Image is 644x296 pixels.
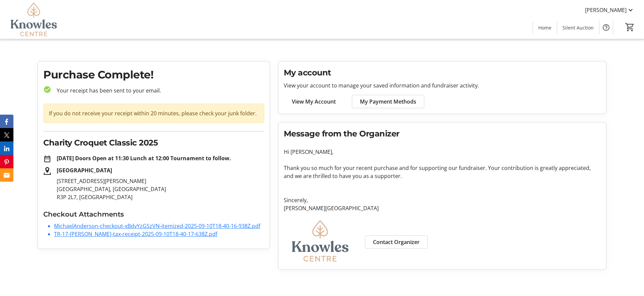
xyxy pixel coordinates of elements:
[557,21,599,34] a: Silent Auction
[51,86,264,95] p: Your receipt has been sent to your email.
[43,209,264,219] h3: Checkout Attachments
[57,167,112,174] strong: [GEOGRAPHIC_DATA]
[284,81,601,90] p: View your account to manage your saved information and fundraiser activity.
[57,177,264,201] p: [STREET_ADDRESS][PERSON_NAME] [GEOGRAPHIC_DATA], [GEOGRAPHIC_DATA] R3P 2L7, [GEOGRAPHIC_DATA]
[43,137,264,149] h2: Charity Croquet Classic 2025
[562,24,594,31] span: Silent Auction
[43,155,51,163] mat-icon: date_range
[54,222,260,230] a: MichaelAnderson-checkout-xBdvYzGSzVN-itemized-2025-09-10T18-40-16-938Z.pdf
[284,164,601,180] p: Thank you so much for your recent purchase and for supporting our fundraiser. Your contribution i...
[284,67,601,79] h2: My account
[54,230,217,238] a: TR-17-[PERSON_NAME]-tax-receipt-2025-09-10T18-40-17-638Z.pdf
[284,196,601,204] p: Sincerely,
[284,148,601,156] p: Hi [PERSON_NAME],
[4,3,64,36] img: Knowles Centre's Logo
[533,21,557,34] a: Home
[292,98,336,106] span: View My Account
[365,235,428,249] a: Contact Organizer
[284,204,601,212] p: [PERSON_NAME][GEOGRAPHIC_DATA]
[585,6,627,14] span: [PERSON_NAME]
[43,85,51,94] mat-icon: check_circle
[373,238,420,246] span: Contact Organizer
[43,104,264,123] div: If you do not receive your receipt within 20 minutes, please check your junk folder.
[360,98,416,106] span: My Payment Methods
[284,220,357,261] img: Knowles Centre logo
[352,95,424,108] a: My Payment Methods
[580,5,640,15] button: [PERSON_NAME]
[538,24,551,31] span: Home
[284,95,344,108] a: View My Account
[624,21,636,33] button: Cart
[57,155,231,162] strong: [DATE] Doors Open at 11:30 Lunch at 12:00 Tournament to follow.
[43,67,264,83] h1: Purchase Complete!
[599,21,613,34] button: Help
[284,128,601,140] h2: Message from the Organizer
